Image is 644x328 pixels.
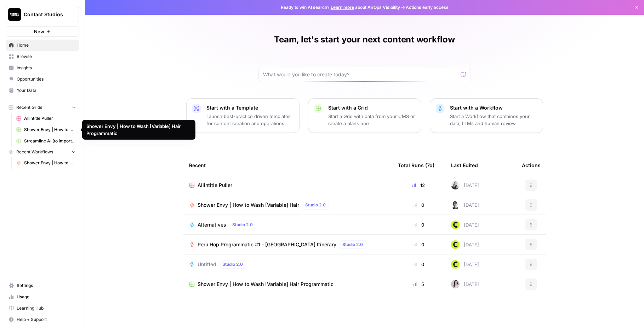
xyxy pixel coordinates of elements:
[6,102,79,113] button: Recent Grids
[198,241,336,248] span: Peru Hop Programmatic #1 - [GEOGRAPHIC_DATA] Itinerary
[13,157,79,169] a: Shower Envy | How to Wash [Variable] Hair
[398,201,440,209] div: 0
[451,280,479,288] div: [DATE]
[198,261,216,268] span: Untitled
[16,149,53,155] span: Recent Workflows
[8,8,21,21] img: Contact Studios Logo
[6,74,79,85] a: Opportunities
[24,127,76,133] span: Shower Envy | How to Wash [Variable] Hair Programmatic
[17,76,76,82] span: Opportunities
[189,201,387,209] a: Shower Envy | How to Wash [Variable] HairStudio 2.0
[342,241,363,248] span: Studio 2.0
[522,156,541,175] div: Actions
[13,113,79,124] a: Allintitle Puller
[24,138,76,144] span: Streamline AI (to import) - Streamline AI Import.csv
[6,40,79,51] a: Home
[24,160,76,166] span: Shower Envy | How to Wash [Variable] Hair
[398,182,440,189] div: 12
[6,314,79,325] button: Help + Support
[189,156,387,175] div: Recent
[398,241,440,248] div: 0
[451,156,478,175] div: Last Edited
[24,11,67,18] span: Contact Studios
[17,87,76,94] span: Your Data
[451,240,460,249] img: 560uyxydqsirns3nghsu4imy0j2c
[186,98,300,133] button: Start with a TemplateLaunch best-practice driven templates for content creation and operations
[13,124,79,135] a: Shower Envy | How to Wash [Variable] Hair Programmatic
[451,240,479,249] div: [DATE]
[6,26,79,37] button: New
[6,291,79,303] a: Usage
[450,104,537,111] p: Start with a Workflow
[451,260,460,269] img: 560uyxydqsirns3nghsu4imy0j2c
[17,53,76,60] span: Browse
[198,221,226,228] span: Alternatives
[24,115,76,122] span: Allintitle Puller
[398,281,440,288] div: 5
[398,156,434,175] div: Total Runs (7d)
[6,280,79,291] a: Settings
[16,104,42,111] span: Recent Grids
[222,261,243,268] span: Studio 2.0
[331,5,354,10] a: Learn more
[6,6,79,23] button: Workspace: Contact Studios
[308,98,421,133] button: Start with a GridStart a Grid with data from your CMS or create a blank one
[13,135,79,147] a: Streamline AI (to import) - Streamline AI Import.csv
[451,201,460,209] img: aqs33ian84j68cxx9qt2cwh53ct0
[274,34,455,45] h1: Team, let's start your next content workflow
[189,281,387,288] a: Shower Envy | How to Wash [Variable] Hair Programmatic
[451,181,460,189] img: ioa2wpdmx8t19ywr585njsibr5hv
[232,222,253,228] span: Studio 2.0
[189,221,387,229] a: AlternativesStudio 2.0
[451,221,460,229] img: 560uyxydqsirns3nghsu4imy0j2c
[86,123,191,137] div: Shower Envy | How to Wash [Variable] Hair Programmatic
[17,42,76,48] span: Home
[198,182,232,189] span: Allintitle Puller
[6,303,79,314] a: Learning Hub
[17,282,76,289] span: Settings
[6,85,79,96] a: Your Data
[206,113,293,127] p: Launch best-practice driven templates for content creation and operations
[189,182,387,189] a: Allintitle Puller
[281,4,400,11] span: Ready to win AI search? about AirOps Visibility
[189,260,387,269] a: UntitledStudio 2.0
[34,28,44,35] span: New
[6,147,79,157] button: Recent Workflows
[451,221,479,229] div: [DATE]
[398,261,440,268] div: 0
[17,316,76,323] span: Help + Support
[189,240,387,249] a: Peru Hop Programmatic #1 - [GEOGRAPHIC_DATA] ItineraryStudio 2.0
[198,201,299,209] span: Shower Envy | How to Wash [Variable] Hair
[451,181,479,189] div: [DATE]
[406,4,449,11] span: Actions early access
[198,281,334,288] span: Shower Envy | How to Wash [Variable] Hair Programmatic
[451,260,479,269] div: [DATE]
[17,65,76,71] span: Insights
[450,113,537,127] p: Start a Workflow that combines your data, LLMs and human review
[305,202,326,208] span: Studio 2.0
[6,51,79,62] a: Browse
[263,71,458,78] input: What would you like to create today?
[328,104,415,111] p: Start with a Grid
[17,294,76,300] span: Usage
[6,62,79,74] a: Insights
[17,305,76,311] span: Learning Hub
[451,280,460,288] img: zhgx2stfgybxog1gahxdwjwfcylv
[206,104,293,111] p: Start with a Template
[451,201,479,209] div: [DATE]
[398,221,440,228] div: 0
[328,113,415,127] p: Start a Grid with data from your CMS or create a blank one
[430,98,543,133] button: Start with a WorkflowStart a Workflow that combines your data, LLMs and human review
